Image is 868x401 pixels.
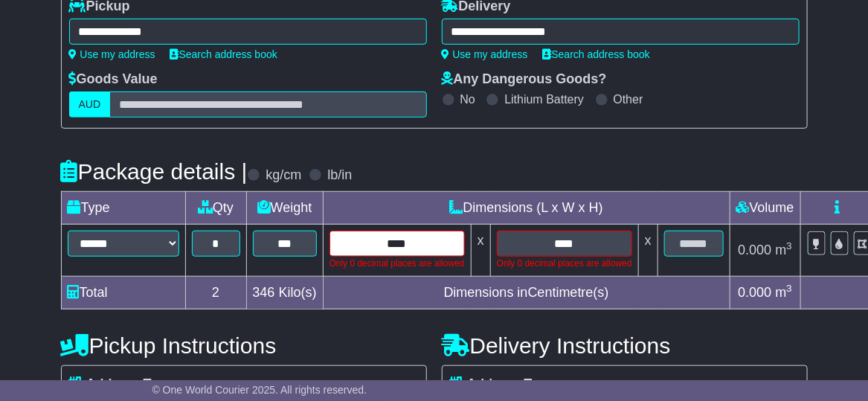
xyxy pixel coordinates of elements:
a: Search address book [170,48,277,60]
td: Qty [185,192,246,225]
td: Weight [246,192,323,225]
h4: Delivery Instructions [442,333,808,358]
label: No [460,92,475,106]
td: Total [61,277,185,309]
td: x [471,225,490,277]
label: Any Dangerous Goods? [442,71,607,88]
td: x [638,225,658,277]
a: Use my address [69,48,155,60]
div: Only 0 decimal places are allowed [497,257,632,270]
td: Type [61,192,185,225]
a: Search address book [543,48,650,60]
span: 0.000 [739,285,772,300]
td: Dimensions in Centimetre(s) [323,277,730,309]
sup: 3 [787,283,793,294]
td: Volume [730,192,800,225]
span: m [776,243,793,257]
label: kg/cm [266,167,301,184]
h4: Pickup Instructions [61,333,427,358]
label: Address Type [450,376,555,393]
label: Address Type [69,376,174,393]
td: 2 [185,277,246,309]
span: 346 [253,285,275,300]
td: Dimensions (L x W x H) [323,192,730,225]
label: Lithium Battery [504,92,584,106]
span: m [776,285,793,300]
sup: 3 [787,240,793,251]
span: 0.000 [739,243,772,257]
label: Other [614,92,643,106]
td: Kilo(s) [246,277,323,309]
label: AUD [69,92,111,118]
label: lb/in [327,167,352,184]
label: Goods Value [69,71,158,88]
a: Use my address [442,48,528,60]
h4: Package details | [61,159,248,184]
span: © One World Courier 2025. All rights reserved. [152,384,367,396]
div: Only 0 decimal places are allowed [329,257,465,270]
